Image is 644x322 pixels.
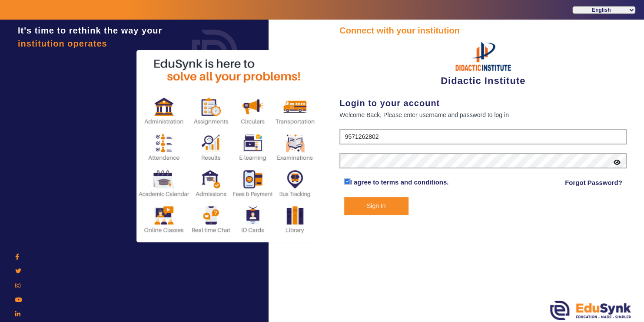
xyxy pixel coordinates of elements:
input: User Name [339,129,627,144]
a: Forgot Password? [565,178,622,188]
img: login.png [182,20,247,85]
button: Sign In [344,197,408,215]
span: It's time to rethink the way your [18,26,162,35]
img: 88988874-e3e1-4c93-b244-408044369574 [451,37,516,74]
img: login2.png [136,50,319,242]
div: Didactic Institute [339,37,627,88]
span: institution operates [18,39,107,48]
a: I agree to terms and conditions. [350,178,449,186]
div: Login to your account [339,97,627,110]
div: Welcome Back, Please enter username and password to log in [339,110,627,120]
img: edusynk.png [550,301,631,320]
div: Connect with your institution [339,24,627,37]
